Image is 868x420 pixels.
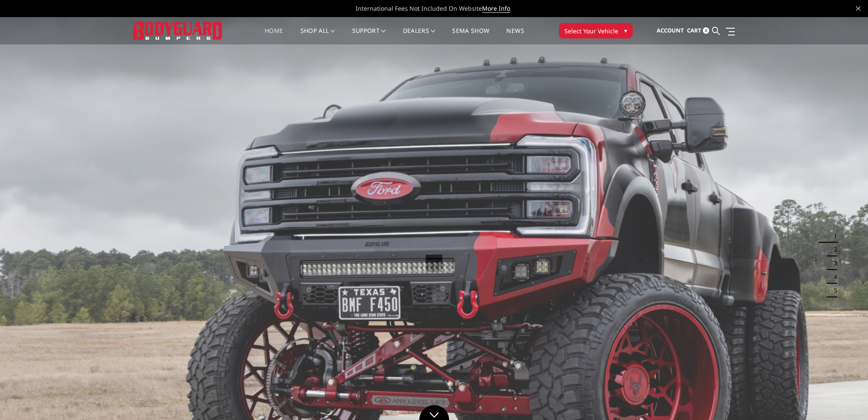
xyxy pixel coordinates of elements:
[564,26,618,35] span: Select Your Vehicle
[301,28,335,44] a: shop all
[657,19,684,42] a: Account
[829,243,837,256] button: 2 of 5
[133,22,223,39] img: BODYGUARD BUMPERS
[265,28,283,44] a: Home
[687,19,709,42] a: Cart 0
[506,28,524,44] a: News
[352,28,386,44] a: Support
[657,26,684,34] span: Account
[452,28,489,44] a: SEMA Show
[829,270,837,284] button: 4 of 5
[687,26,701,34] span: Cart
[829,256,837,270] button: 3 of 5
[624,26,627,35] span: ▾
[559,23,633,38] button: Select Your Vehicle
[482,4,510,13] a: More Info
[703,27,709,34] span: 0
[829,229,837,243] button: 1 of 5
[403,28,435,44] a: Dealers
[829,284,837,297] button: 5 of 5
[419,405,449,420] a: Click to Down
